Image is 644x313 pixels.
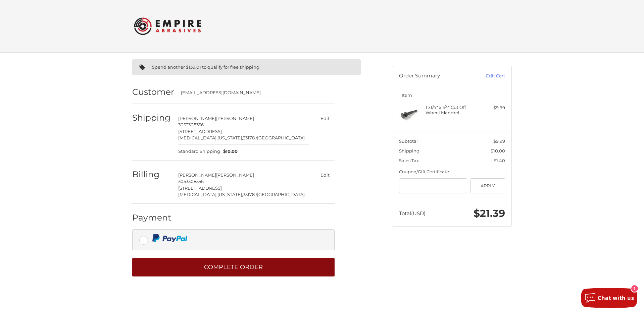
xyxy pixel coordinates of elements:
button: Complete order [132,258,335,276]
span: 3053308356 [178,179,204,184]
span: Chat with us [598,294,634,302]
span: Subtotal [399,138,418,144]
span: $10.00 [491,148,505,153]
span: $1.40 [494,158,505,163]
h3: Order Summary [399,73,471,79]
span: [MEDICAL_DATA], [178,135,217,140]
h2: Payment [132,212,171,223]
img: Empire Abrasives [134,13,201,39]
span: [PERSON_NAME] [216,172,254,178]
span: [GEOGRAPHIC_DATA] [257,135,305,140]
h2: Billing [132,169,171,180]
span: [US_STATE], [217,192,243,197]
span: [STREET_ADDRESS] [178,185,222,191]
span: Shipping [399,148,419,153]
span: [US_STATE], [217,135,243,140]
span: [PERSON_NAME] [178,116,216,121]
button: Apply [470,178,505,193]
div: $9.99 [479,105,505,111]
span: Sales Tax [399,158,419,163]
span: $9.99 [493,138,505,144]
a: Edit Cart [471,73,505,79]
span: Total (USD) [399,210,426,216]
span: 33178 / [243,135,257,140]
span: $10.00 [220,148,238,155]
span: 33178 / [243,192,257,197]
span: Standard Shipping [178,148,220,155]
h4: 1 x 1/4" x 1/4" Cut Off Wheel Mandrel [426,105,477,116]
button: Edit [315,170,335,180]
span: 3053308356 [178,122,204,127]
h2: Shipping [132,113,171,123]
input: Gift Certificate or Coupon Code [399,178,467,193]
span: [MEDICAL_DATA], [178,192,217,197]
img: PayPal icon [152,234,188,242]
span: Spend another $139.01 to qualify for free shipping! [152,64,260,70]
span: [PERSON_NAME] [216,116,254,121]
span: [STREET_ADDRESS] [178,129,222,134]
span: $21.39 [474,207,505,220]
button: Edit [315,114,335,123]
div: Coupon/Gift Certificate [399,169,505,175]
span: [PERSON_NAME] [178,172,216,178]
div: [EMAIL_ADDRESS][DOMAIN_NAME] [181,89,328,96]
button: Chat with us [581,288,637,308]
h3: 1 Item [399,92,505,98]
h2: Customer [132,87,174,97]
span: [GEOGRAPHIC_DATA] [257,192,305,197]
div: 1 [631,285,638,292]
